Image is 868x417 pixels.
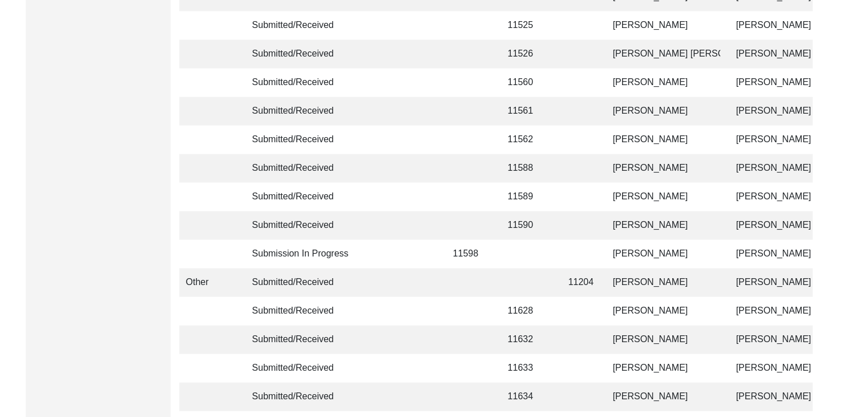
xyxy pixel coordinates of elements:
[245,354,348,383] td: Submitted/Received
[245,383,348,411] td: Submitted/Received
[606,11,720,40] td: [PERSON_NAME]
[501,126,552,154] td: 11562
[501,211,552,240] td: 11590
[501,154,552,183] td: 11588
[501,383,552,411] td: 11634
[245,154,348,183] td: Submitted/Received
[501,69,552,97] td: 11560
[606,326,720,354] td: [PERSON_NAME]
[501,97,552,126] td: 11561
[606,354,720,383] td: [PERSON_NAME]
[606,69,720,97] td: [PERSON_NAME]
[245,326,348,354] td: Submitted/Received
[606,154,720,183] td: [PERSON_NAME]
[245,268,348,297] td: Submitted/Received
[501,183,552,211] td: 11589
[606,268,720,297] td: [PERSON_NAME]
[606,40,720,69] td: [PERSON_NAME] [PERSON_NAME]
[501,354,552,383] td: 11633
[606,297,720,326] td: [PERSON_NAME]
[606,383,720,411] td: [PERSON_NAME]
[245,297,348,326] td: Submitted/Received
[501,297,552,326] td: 11628
[245,126,348,154] td: Submitted/Received
[245,183,348,211] td: Submitted/Received
[606,211,720,240] td: [PERSON_NAME]
[606,240,720,268] td: [PERSON_NAME]
[446,240,492,268] td: 11598
[245,97,348,126] td: Submitted/Received
[501,326,552,354] td: 11632
[245,240,348,268] td: Submission In Progress
[562,268,597,297] td: 11204
[501,40,552,69] td: 11526
[245,211,348,240] td: Submitted/Received
[606,97,720,126] td: [PERSON_NAME]
[245,40,348,69] td: Submitted/Received
[245,11,348,40] td: Submitted/Received
[501,11,552,40] td: 11525
[245,69,348,97] td: Submitted/Received
[606,183,720,211] td: [PERSON_NAME]
[606,126,720,154] td: [PERSON_NAME]
[179,268,236,297] td: Other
